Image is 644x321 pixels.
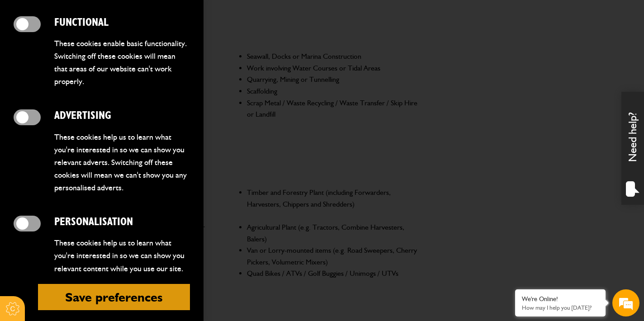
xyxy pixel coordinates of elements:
[12,110,165,130] input: Enter your email address
[522,295,599,303] div: We're Online!
[522,304,599,311] p: How may I help you today?
[54,131,190,194] p: These cookies help us to learn what you're interested in so we can show you relevant adverts. Swi...
[15,50,38,63] img: d_20077148190_company_1631870298795_20077148190
[621,92,644,205] div: Need help?
[54,236,190,274] p: These cookies help us to learn what you're interested in so we can show you relevant content whil...
[54,37,190,88] p: These cookies enable basic functionality. Switching off these cookies will mean that areas of our...
[54,216,190,229] h2: Personalisation
[38,284,190,310] button: Save preferences
[148,5,170,26] div: Minimize live chat window
[12,84,165,104] input: Enter your last name
[12,164,165,244] textarea: Type your message and hit 'Enter'
[54,16,190,29] h2: Functional
[123,252,164,264] em: Start Chat
[12,137,165,157] input: Enter your phone number
[54,109,190,123] h2: Advertising
[47,51,152,62] div: Chat with us now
